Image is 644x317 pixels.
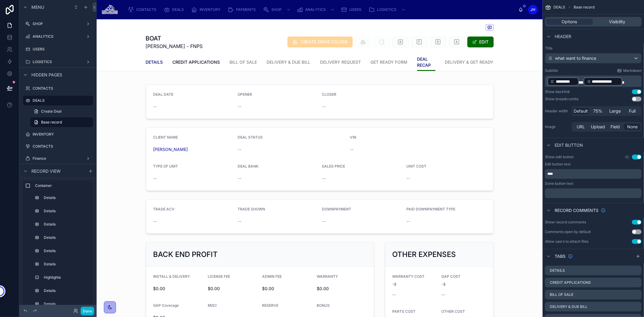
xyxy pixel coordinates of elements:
span: CREDIT APPLICATIONS [173,59,220,65]
div: scrollable content [123,3,518,16]
a: USERS [23,44,93,54]
label: Edit button text [545,162,571,167]
span: PAYMENTS [236,7,256,12]
span: Menu [31,4,44,10]
span: Base record [41,120,62,125]
span: DELIVERY & GET READY [445,59,494,65]
label: Container [35,183,91,188]
a: Base record [30,117,93,127]
span: 75% [594,108,603,114]
span: Record view [31,168,61,174]
a: GET READY FORM [371,57,408,69]
label: CONTACTS [33,144,92,149]
label: Image [545,124,569,129]
label: Header width [545,109,569,114]
a: LOGISTICS [367,4,409,15]
a: ANALYTICS [295,4,338,15]
a: PAYMENTS [226,4,260,15]
div: scrollable content [19,178,97,305]
span: DEALS [172,7,184,12]
a: SHOP [23,19,93,29]
label: Subtitle [545,68,558,73]
span: CONTACTS [136,7,156,12]
label: Details [44,235,89,240]
button: what want to finance [545,53,642,63]
span: INVENTORY [200,7,220,12]
div: Allow users to attach files [545,239,588,244]
div: Show breadcrumbs [545,97,578,101]
span: Header [555,34,571,40]
span: DELIVERY REQUEST [320,59,361,65]
span: Record comments [555,207,598,213]
label: Details [44,302,89,306]
img: App logo [101,5,118,14]
a: CONTACTS [126,4,161,15]
label: Details [44,288,89,293]
a: DELIVERY & GET READY [445,57,494,69]
a: DELIVERY & DUE BILL [267,57,311,69]
label: Highlights [44,275,89,280]
label: Details [44,262,89,267]
span: [PERSON_NAME] - FNPS [146,43,203,50]
label: Finance [33,156,83,161]
span: Visibility [609,19,625,25]
a: CONTACTS [23,142,93,151]
span: Full [629,108,636,114]
div: scrollable content [545,188,642,198]
h1: BOAT [146,34,203,43]
label: Details [44,195,89,200]
label: USERS [33,47,92,52]
span: DEAL RECAP [417,56,435,68]
a: Create Deal [30,107,93,116]
label: Done button text [545,181,573,186]
label: DEALS [33,98,89,103]
span: Options [562,19,577,25]
a: DEALS [23,96,93,105]
span: Tabs [555,253,566,259]
label: Title [545,46,642,51]
a: SHOP [261,4,294,15]
div: Comments open by default [545,229,591,234]
span: SHOP [271,7,282,12]
label: Details [44,209,89,213]
a: INVENTORY [23,130,93,139]
a: LOGISTICS [23,57,93,67]
span: BILL OF SALE [230,59,257,65]
label: LOGISTICS [33,59,83,64]
label: BILL OF SALE [550,292,573,297]
div: Show record comments [545,220,586,225]
span: JH [530,7,535,12]
div: scrollable content [545,169,642,179]
span: LOGISTICS [377,7,396,12]
a: BILL OF SALE [230,57,257,69]
span: Large [610,108,621,114]
a: DELIVERY REQUEST [320,57,361,69]
span: Hidden pages [31,72,62,78]
button: Done [81,307,94,315]
span: Upload [591,124,605,130]
label: SHOP [33,21,83,26]
label: DETAILS [550,268,565,273]
span: Create Deal [41,109,62,114]
div: scrollable content [545,75,642,87]
span: DEALS [553,5,565,10]
span: Base record [574,5,594,10]
a: INVENTORY [189,4,225,15]
span: GET READY FORM [371,59,408,65]
button: EDIT [467,37,494,47]
span: ANALYTICS [305,7,326,12]
a: CREDIT APPLICATIONS [173,57,220,69]
span: None [627,124,638,130]
a: DEALS [162,4,188,15]
span: what want to finance [555,55,596,61]
a: Markdown [617,68,642,73]
span: Markdown [623,68,642,73]
label: CREDIT APPLICATIONS [550,280,591,285]
a: ANALYTICS [23,32,93,41]
span: Field [610,124,620,130]
span: USERS [349,7,361,12]
label: Details [44,248,89,253]
a: Finance [23,154,93,163]
label: DELIVERY & DUE BILL [550,304,588,309]
span: DELIVERY & DUE BILL [267,59,311,65]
